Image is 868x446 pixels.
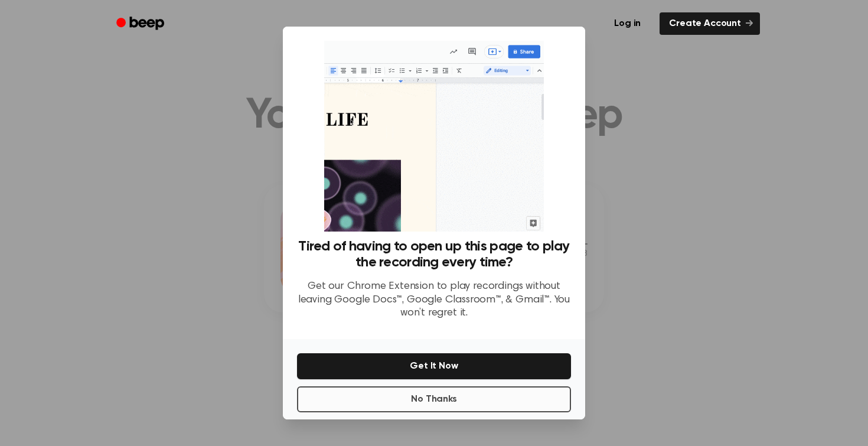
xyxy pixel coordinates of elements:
[660,12,760,35] a: Create Account
[108,12,175,35] a: Beep
[297,280,571,320] p: Get our Chrome Extension to play recordings without leaving Google Docs™, Google Classroom™, & Gm...
[324,41,543,232] img: Beep extension in action
[297,239,571,271] h3: Tired of having to open up this page to play the recording every time?
[297,353,571,379] button: Get It Now
[602,10,652,37] a: Log in
[297,386,571,412] button: No Thanks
